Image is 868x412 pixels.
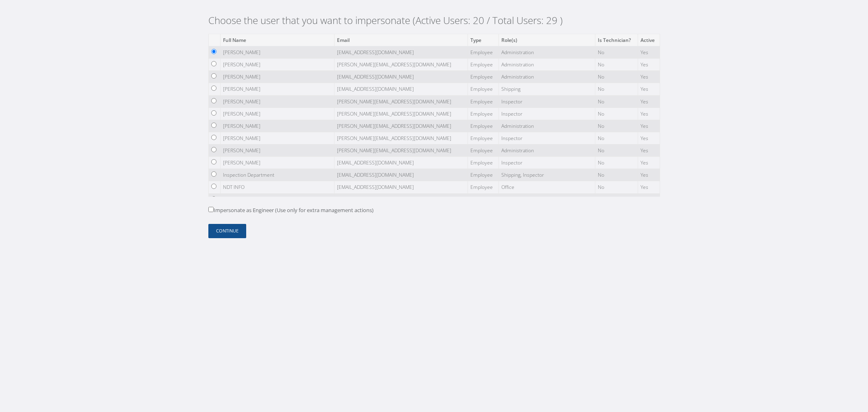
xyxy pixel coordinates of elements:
td: [PERSON_NAME] [220,83,334,95]
td: [PERSON_NAME][EMAIL_ADDRESS][DOMAIN_NAME] [334,120,468,132]
th: Is Technician? [595,34,638,46]
td: No [595,145,638,157]
td: Employee [468,132,499,144]
td: Yes [638,71,660,83]
td: Employee [468,95,499,107]
label: Impersonate as Engineer (Use only for extra management actions) [208,206,374,215]
td: [PERSON_NAME] [220,59,334,71]
td: No [595,157,638,169]
td: Employee [468,169,499,181]
td: Yes [638,132,660,144]
td: [PERSON_NAME][EMAIL_ADDRESS][DOMAIN_NAME] [334,95,468,107]
td: Employee [468,120,499,132]
th: Email [334,34,468,46]
td: Office [499,181,595,193]
td: Employee [468,83,499,95]
td: No [595,59,638,71]
td: [EMAIL_ADDRESS][DOMAIN_NAME] [334,71,468,83]
button: Continue [208,224,246,238]
td: Inspector [499,95,595,107]
td: Shipping, Inspector [499,169,595,181]
td: Employee [468,145,499,157]
td: Inspector [499,132,595,144]
td: [EMAIL_ADDRESS][DOMAIN_NAME] [334,157,468,169]
td: [PERSON_NAME] [220,145,334,157]
td: Employee [468,59,499,71]
td: [EMAIL_ADDRESS][DOMAIN_NAME] [334,169,468,181]
th: Type [468,34,499,46]
td: Yes [638,157,660,169]
td: [EMAIL_ADDRESS][DOMAIN_NAME] [334,46,468,58]
td: Administration [499,71,595,83]
td: No [595,181,638,193]
td: [PERSON_NAME] [220,132,334,144]
th: Active [638,34,660,46]
td: Inspector [499,157,595,169]
td: [PERSON_NAME][EMAIL_ADDRESS][DOMAIN_NAME] [334,145,468,157]
td: Inspection Department [220,169,334,181]
h2: Choose the user that you want to impersonate (Active Users: 20 / Total Users: 29 ) [208,15,660,26]
td: No [595,120,638,132]
td: NDT INFO [220,181,334,193]
td: Yes [638,181,660,193]
th: Role(s) [499,34,595,46]
td: Administration [499,59,595,71]
td: Employee [468,71,499,83]
td: Employee [468,157,499,169]
td: [EMAIL_ADDRESS][DOMAIN_NAME] [334,83,468,95]
td: No [595,71,638,83]
td: Yes [638,107,660,120]
td: Yes [638,59,660,71]
td: Employee [468,46,499,58]
td: Administration [499,145,595,157]
td: Employee [468,107,499,120]
td: Yes [638,83,660,95]
td: Administration [499,120,595,132]
td: [PERSON_NAME] [220,193,334,206]
td: [EMAIL_ADDRESS][DOMAIN_NAME] [334,181,468,193]
td: [PERSON_NAME] [220,157,334,169]
td: [PERSON_NAME] [220,107,334,120]
td: Employee [468,181,499,193]
td: [PERSON_NAME][EMAIL_ADDRESS][DOMAIN_NAME] [334,193,468,206]
td: Inspector [499,107,595,120]
td: No [595,95,638,107]
td: [PERSON_NAME] [220,120,334,132]
td: Employee [468,193,499,206]
td: No [595,193,638,206]
td: [PERSON_NAME] [220,71,334,83]
td: No [595,83,638,95]
td: Yes [638,193,660,206]
td: Yes [638,145,660,157]
td: Shipping [499,83,595,95]
td: Yes [638,120,660,132]
td: No [595,107,638,120]
td: [PERSON_NAME] [220,95,334,107]
td: No [595,169,638,181]
td: No [595,132,638,144]
td: [PERSON_NAME][EMAIL_ADDRESS][DOMAIN_NAME] [334,107,468,120]
td: [PERSON_NAME] [220,46,334,58]
th: Full Name [220,34,334,46]
td: Administration [499,46,595,58]
td: Yes [638,169,660,181]
td: Yes [638,95,660,107]
td: Yes [638,46,660,58]
td: [PERSON_NAME][EMAIL_ADDRESS][DOMAIN_NAME] [334,59,468,71]
td: Inspector [499,193,595,206]
td: [PERSON_NAME][EMAIL_ADDRESS][DOMAIN_NAME] [334,132,468,144]
td: No [595,46,638,58]
input: Impersonate as Engineer (Use only for extra management actions) [208,207,214,212]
